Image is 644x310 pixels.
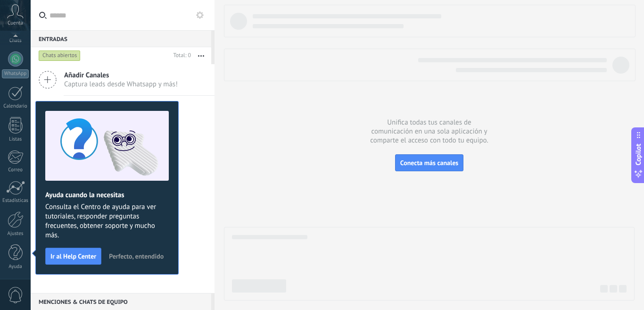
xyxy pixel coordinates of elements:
span: Ir al Help Center [50,253,96,260]
span: Copilot [634,143,643,165]
div: Ajustes [2,231,29,237]
button: Ir al Help Center [45,248,101,265]
div: Correo [2,167,29,173]
span: Conecta más canales [400,159,458,167]
div: Entradas [31,30,211,47]
button: Conecta más canales [395,154,463,171]
span: Consulta el Centro de ayuda para ver tutoriales, responder preguntas frecuentes, obtener soporte ... [45,202,169,240]
h2: Ayuda cuando la necesitas [45,191,169,200]
span: Captura leads desde Whatsapp y más! [64,80,178,89]
div: Menciones & Chats de equipo [31,293,211,310]
div: Chats abiertos [39,50,81,61]
div: Ayuda [2,264,29,270]
span: Cuenta [8,20,23,26]
div: Estadísticas [2,198,29,204]
div: Calendario [2,103,29,109]
span: Añadir Canales [64,71,178,80]
button: Perfecto, entendido [105,249,168,263]
div: Total: 0 [170,51,191,60]
div: WhatsApp [2,69,29,78]
span: Perfecto, entendido [109,253,164,260]
div: Listas [2,136,29,142]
